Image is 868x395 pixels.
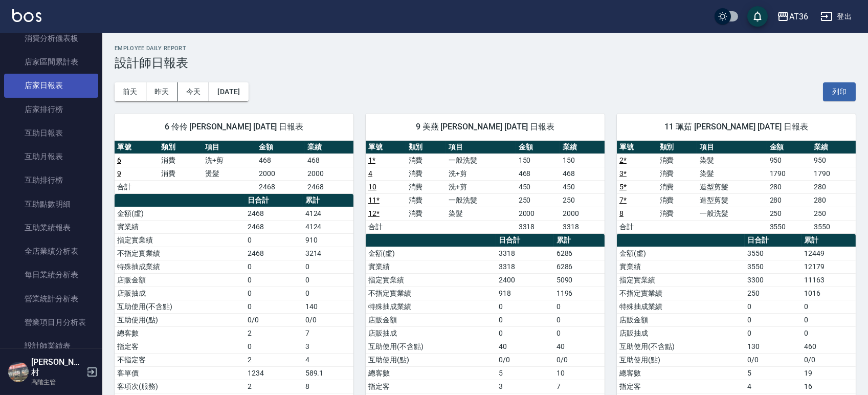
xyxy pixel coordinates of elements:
[516,180,561,193] td: 450
[366,300,496,313] td: 特殊抽成業績
[8,362,29,382] img: Person
[305,180,353,193] td: 2468
[767,153,812,167] td: 950
[159,141,203,154] th: 類別
[115,287,245,300] td: 店販抽成
[697,141,767,154] th: 項目
[496,340,554,353] td: 40
[303,194,353,207] th: 累計
[146,82,178,101] button: 昨天
[802,287,856,300] td: 1016
[303,287,353,300] td: 0
[303,273,353,287] td: 0
[516,153,561,167] td: 150
[767,220,812,233] td: 3550
[617,300,745,313] td: 特殊抽成業績
[554,247,605,260] td: 6286
[554,366,605,380] td: 10
[554,234,605,247] th: 累計
[802,313,856,326] td: 0
[554,287,605,300] td: 1196
[406,153,447,167] td: 消費
[446,141,516,154] th: 項目
[657,193,698,207] td: 消費
[617,353,745,366] td: 互助使用(點)
[366,260,496,273] td: 實業績
[366,326,496,340] td: 店販抽成
[811,207,856,220] td: 250
[366,340,496,353] td: 互助使用(不含點)
[4,239,98,263] a: 全店業績分析表
[773,6,812,27] button: AT36
[697,153,767,167] td: 染髮
[657,180,698,193] td: 消費
[802,300,856,313] td: 0
[4,74,98,97] a: 店家日報表
[117,156,121,164] a: 6
[554,273,605,287] td: 5090
[303,380,353,393] td: 8
[697,180,767,193] td: 造型剪髮
[4,168,98,192] a: 互助排行榜
[303,353,353,366] td: 4
[446,207,516,220] td: 染髮
[245,340,303,353] td: 0
[4,145,98,168] a: 互助月報表
[303,313,353,326] td: 0/0
[115,340,245,353] td: 指定客
[657,207,698,220] td: 消費
[115,45,856,52] h2: Employee Daily Report
[811,220,856,233] td: 3550
[4,311,98,334] a: 營業項目月分析表
[554,326,605,340] td: 0
[619,209,624,217] a: 8
[554,340,605,353] td: 40
[303,340,353,353] td: 3
[4,263,98,287] a: 每日業績分析表
[366,247,496,260] td: 金額(虛)
[366,366,496,380] td: 總客數
[4,27,98,50] a: 消費分析儀表板
[406,207,447,220] td: 消費
[745,326,801,340] td: 0
[159,167,203,180] td: 消費
[811,141,856,154] th: 業績
[245,247,303,260] td: 2468
[745,287,801,300] td: 250
[245,260,303,273] td: 0
[115,353,245,366] td: 不指定客
[657,141,698,154] th: 類別
[4,334,98,358] a: 設計師業績表
[802,273,856,287] td: 11163
[802,340,856,353] td: 460
[115,326,245,340] td: 總客數
[366,141,406,154] th: 單號
[745,300,801,313] td: 0
[802,326,856,340] td: 0
[4,121,98,145] a: 互助日報表
[745,247,801,260] td: 3550
[745,366,801,380] td: 5
[811,180,856,193] td: 280
[802,353,856,366] td: 0/0
[4,98,98,121] a: 店家排行榜
[811,153,856,167] td: 950
[745,260,801,273] td: 3550
[617,247,745,260] td: 金額(虛)
[245,220,303,233] td: 2468
[446,193,516,207] td: 一般洗髮
[406,141,447,154] th: 類別
[303,300,353,313] td: 140
[303,207,353,220] td: 4124
[697,167,767,180] td: 染髮
[496,326,554,340] td: 0
[366,287,496,300] td: 不指定實業績
[496,313,554,326] td: 0
[12,9,41,22] img: Logo
[802,247,856,260] td: 12449
[4,50,98,74] a: 店家區間累計表
[303,220,353,233] td: 4124
[617,366,745,380] td: 總客數
[554,380,605,393] td: 7
[256,180,305,193] td: 2468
